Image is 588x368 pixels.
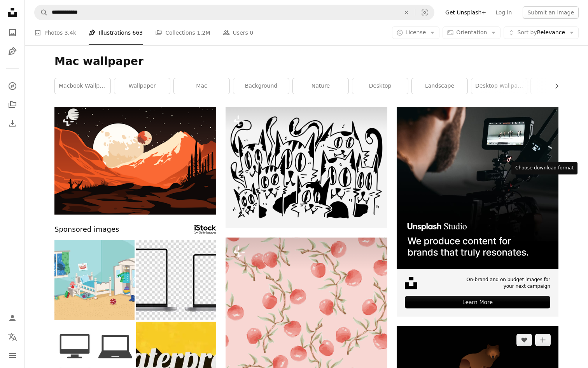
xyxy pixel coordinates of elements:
[250,28,253,37] span: 0
[397,107,558,317] a: On-brand and on budget images for your next campaignLearn More
[398,5,415,20] button: Clear
[223,20,254,45] a: Users 0
[5,348,20,363] button: Menu
[5,116,20,131] a: Download History
[441,6,491,19] a: Get Unsplash+
[35,5,48,20] button: Search Unsplash
[491,6,516,19] a: Log in
[5,5,20,22] a: Home — Unsplash
[517,29,565,37] span: Relevance
[65,28,76,37] span: 3.4k
[5,310,20,326] a: Log in / Sign up
[523,6,579,19] button: Submit an image
[54,157,216,164] a: Mars Exploration Poster. Astronaut Looking at Red Landscape. Spaceship Taking Off. Dark Skies Ful...
[405,277,417,289] img: file-1631678316303-ed18b8b5cb9cimage
[461,276,550,290] span: On-brand and on budget images for your next campaign
[516,334,532,346] button: Like
[54,240,135,320] img: Children's Room
[174,78,229,94] a: mac
[226,107,387,228] img: A black and white drawing of a group of cats
[136,240,216,320] img: New MacBook Pro. Apple Macbook Pro 2021.Editorial vector illustration.
[511,162,577,174] div: Choose download format
[226,315,387,322] a: A pattern of cherries on a pink background
[535,334,551,346] button: Add to Collection
[415,5,434,20] button: Visual search
[412,78,467,94] a: landscape
[54,55,558,69] h1: Mac wallpaper
[471,78,527,94] a: desktop wallpaper
[54,107,216,215] img: Mars Exploration Poster. Astronaut Looking at Red Landscape. Spaceship Taking Off. Dark Skies Ful...
[5,25,20,40] a: Photos
[456,29,487,35] span: Orientation
[54,224,119,235] span: Sponsored images
[293,78,348,94] a: nature
[114,78,170,94] a: wallpaper
[531,78,586,94] a: color
[504,26,579,39] button: Sort byRelevance
[392,26,440,39] button: License
[5,97,20,113] a: Collections
[226,164,387,171] a: A black and white drawing of a group of cats
[233,78,289,94] a: background
[5,44,20,59] a: Illustrations
[517,29,537,35] span: Sort by
[443,26,500,39] button: Orientation
[34,5,434,20] form: Find visuals sitewide
[405,296,550,308] div: Learn More
[397,107,558,269] img: file-1715652217532-464736461acbimage
[34,20,76,45] a: Photos 3.4k
[197,28,210,37] span: 1.2M
[5,78,20,94] a: Explore
[155,20,210,45] a: Collections 1.2M
[55,78,110,94] a: macbook wallpaper
[549,78,558,94] button: scroll list to the right
[406,29,426,35] span: License
[5,329,20,345] button: Language
[352,78,408,94] a: desktop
